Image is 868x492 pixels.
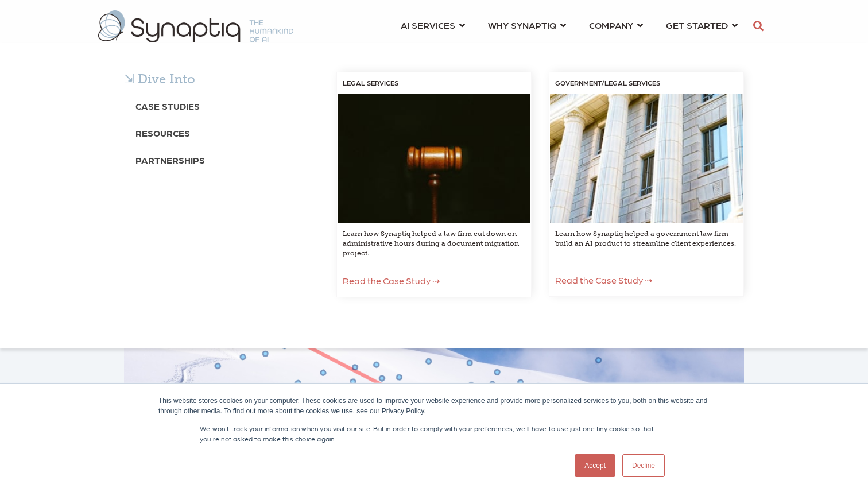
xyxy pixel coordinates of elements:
a: GET STARTED [666,14,738,36]
span: GET STARTED [666,17,728,33]
div: This website stores cookies on your computer. These cookies are used to improve your website expe... [158,396,710,416]
span: COMPANY [589,17,633,33]
a: Accept [575,454,615,477]
a: WHY SYNAPTIQ [488,14,566,36]
a: AI SERVICES [401,14,465,36]
nav: menu [389,6,749,47]
span: AI SERVICES [401,17,455,33]
span: WHY SYNAPTIQ [488,17,556,33]
p: We won't track your information when you visit our site. But in order to comply with your prefere... [200,423,668,444]
img: synaptiq logo-2 [98,10,293,42]
a: COMPANY [589,14,643,36]
a: Decline [622,454,665,477]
